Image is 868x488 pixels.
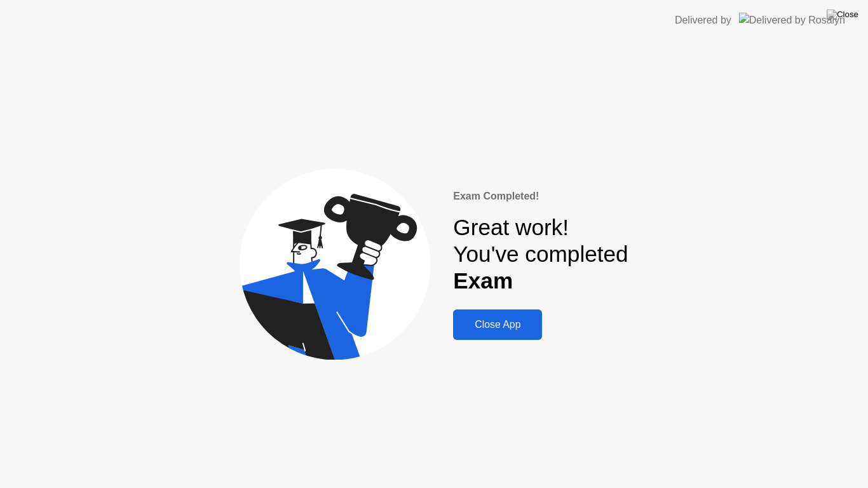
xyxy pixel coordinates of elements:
div: Close App [457,319,538,330]
button: Close App [453,309,542,340]
div: Great work! You've completed [453,214,628,295]
img: Delivered by Rosalyn [739,13,845,27]
img: Close [827,10,858,20]
div: Delivered by [675,13,731,28]
div: Exam Completed! [453,189,628,204]
b: Exam [453,268,513,293]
